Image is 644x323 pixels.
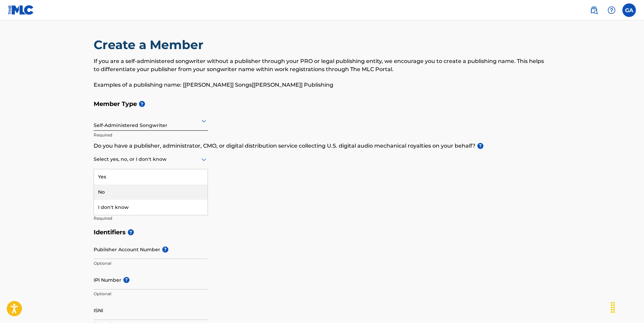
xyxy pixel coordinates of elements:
[94,97,551,111] h5: Member Type
[94,112,208,129] div: Self-Administered Songwriter
[94,132,208,138] p: Required
[128,229,134,235] span: ?
[605,3,618,17] div: Help
[94,185,208,200] div: No
[607,297,618,318] div: Ziehen
[94,260,208,266] p: Optional
[94,200,208,215] div: I don't know
[162,246,168,253] span: ?
[94,57,551,73] p: If you are a self-administered songwriter without a publisher through your PRO or legal publishin...
[139,101,145,107] span: ?
[587,3,601,17] a: Public Search
[607,6,616,14] img: help
[94,291,208,297] p: Optional
[610,290,644,323] div: Chat-Widget
[94,142,551,150] p: Do you have a publisher, administrator, CMO, or digital distribution service collecting U.S. digi...
[123,277,129,283] span: ?
[477,143,483,149] span: ?
[590,6,598,14] img: search
[94,169,208,185] div: Yes
[94,37,207,52] h2: Create a Member
[622,3,636,17] div: User Menu
[94,81,551,89] p: Examples of a publishing name: [[PERSON_NAME]] Songs[[PERSON_NAME]] Publishing
[94,180,551,195] h5: Member Name
[94,225,551,240] h5: Identifiers
[8,5,34,15] img: MLC Logo
[610,290,644,323] iframe: Chat Widget
[94,215,208,221] p: Required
